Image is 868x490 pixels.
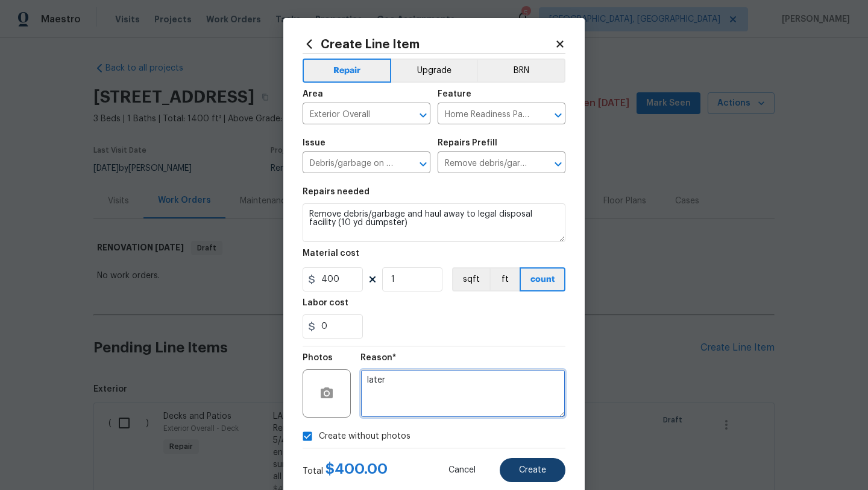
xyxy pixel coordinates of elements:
textarea: later [360,369,565,418]
h5: Issue [303,139,325,147]
span: Create [519,466,546,475]
button: Open [415,156,432,173]
button: BRN [477,59,565,83]
div: Total [303,463,388,477]
h5: Labor cost [303,299,348,307]
h5: Material cost [303,249,359,258]
textarea: Remove debris/garbage and haul away to legal disposal facility (10 yd dumpster) [303,203,565,242]
button: sqft [452,267,489,291]
span: Create without photos [319,430,410,443]
button: Create [500,458,565,482]
button: count [520,267,565,291]
h2: Create Line Item [303,37,555,51]
button: Open [550,156,567,173]
span: $ 400.00 [325,462,388,476]
button: Upgrade [391,59,477,83]
h5: Reason* [360,354,396,362]
button: Open [415,107,432,124]
h5: Area [303,90,323,98]
h5: Feature [438,90,471,98]
button: ft [489,267,520,291]
h5: Repairs needed [303,188,370,196]
button: Repair [303,59,391,83]
h5: Repairs Prefill [438,139,497,147]
h5: Photos [303,354,333,362]
span: Cancel [448,466,476,475]
button: Cancel [429,458,495,482]
button: Open [550,107,567,124]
